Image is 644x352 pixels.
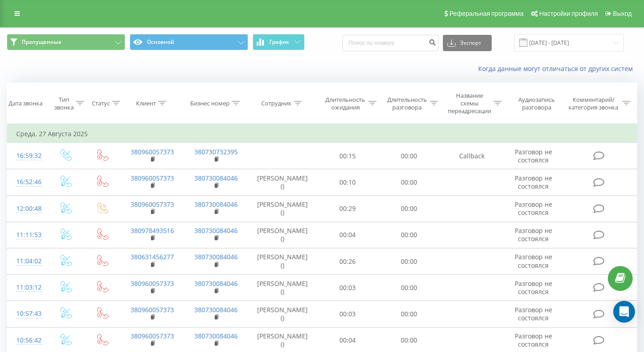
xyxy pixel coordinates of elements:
[131,200,174,209] a: 380960057373
[343,35,438,51] input: Поиск по номеру
[443,35,492,51] button: Экспорт
[131,147,174,156] a: 380960057373
[131,332,174,340] a: 380960057373
[317,169,378,195] td: 00:10
[387,96,428,111] div: Длительность разговора
[378,222,440,248] td: 00:00
[16,279,38,296] div: 11:03:12
[378,248,440,275] td: 00:00
[54,96,74,111] div: Тип звонка
[248,301,317,327] td: [PERSON_NAME] ()
[131,226,174,235] a: 380978493516
[378,195,440,222] td: 00:00
[567,96,620,111] div: Комментарий/категория звонка
[317,143,378,169] td: 00:15
[378,143,440,169] td: 00:00
[16,305,38,323] div: 10:57:43
[7,34,125,50] button: Пропущенные
[16,173,38,191] div: 16:52:46
[448,92,491,115] div: Название схемы переадресации
[16,226,38,244] div: 11:11:53
[515,147,552,164] span: Разговор не состоялся
[131,279,174,288] a: 380960057373
[131,174,174,182] a: 380960057373
[378,301,440,327] td: 00:00
[194,174,238,182] a: 380730084046
[317,275,378,301] td: 00:03
[131,252,174,261] a: 380631456277
[248,222,317,248] td: [PERSON_NAME] ()
[515,252,552,269] span: Разговор не состоялся
[136,100,156,107] div: Клиент
[248,275,317,301] td: [PERSON_NAME] ()
[253,34,305,50] button: График
[317,248,378,275] td: 00:26
[7,125,637,143] td: Среда, 27 Августа 2025
[613,301,635,323] div: Open Intercom Messenger
[325,96,366,111] div: Длительность ожидания
[317,301,378,327] td: 00:03
[248,248,317,275] td: [PERSON_NAME] ()
[194,147,238,156] a: 380730732395
[194,279,238,288] a: 380730084046
[16,252,38,270] div: 11:04:02
[92,100,110,107] div: Статус
[130,34,248,50] button: Основной
[449,10,523,17] span: Реферальная программа
[16,147,38,165] div: 16:59:32
[131,305,174,314] a: 380960057373
[613,10,632,17] span: Выход
[512,96,561,111] div: Аудиозапись разговора
[194,252,238,261] a: 380730084046
[515,332,552,348] span: Разговор не состоялся
[9,100,42,107] div: Дата звонка
[515,279,552,296] span: Разговор не состоялся
[261,100,291,107] div: Сотрудник
[269,39,289,45] span: График
[539,10,598,17] span: Настройки профиля
[515,174,552,190] span: Разговор не состоялся
[248,169,317,195] td: [PERSON_NAME] ()
[515,200,552,217] span: Разговор не состоялся
[378,275,440,301] td: 00:00
[317,222,378,248] td: 00:04
[194,305,238,314] a: 380730084046
[515,226,552,243] span: Разговор не состоялся
[378,169,440,195] td: 00:00
[190,100,230,107] div: Бизнес номер
[16,332,38,349] div: 10:56:42
[317,195,378,222] td: 00:29
[478,64,637,73] a: Когда данные могут отличаться от других систем
[194,226,238,235] a: 380730084046
[194,200,238,209] a: 380730084046
[16,200,38,218] div: 12:00:48
[515,305,552,322] span: Разговор не состоялся
[248,195,317,222] td: [PERSON_NAME] ()
[194,332,238,340] a: 380730084046
[22,38,61,46] span: Пропущенные
[440,143,504,169] td: Callback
